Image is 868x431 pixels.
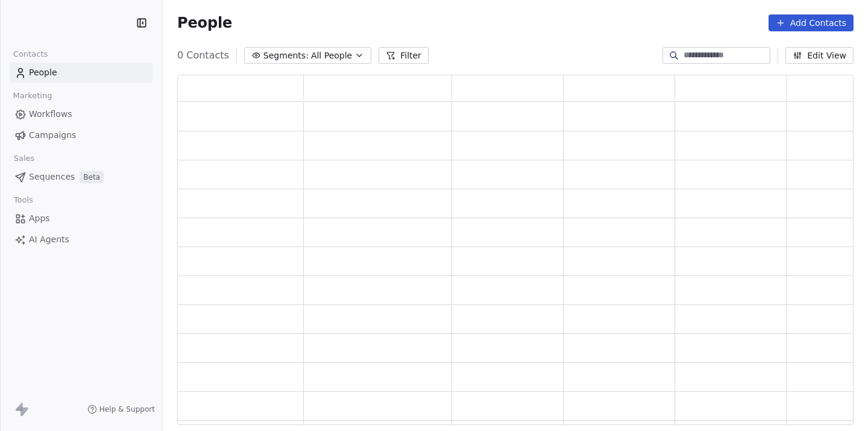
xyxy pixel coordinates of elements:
span: AI Agents [29,233,69,246]
span: Marketing [8,87,57,105]
a: Apps [10,209,153,228]
a: SequencesBeta [10,167,153,187]
a: Help & Support [87,404,155,414]
span: All People [311,49,352,62]
span: Workflows [29,108,72,121]
span: Campaigns [29,129,76,142]
a: Campaigns [10,125,153,145]
span: Contacts [8,45,53,63]
button: Edit View [785,47,854,64]
button: Filter [379,47,429,64]
a: AI Agents [10,230,153,250]
span: Tools [8,191,38,209]
span: 0 Contacts [177,48,229,63]
span: Help & Support [99,404,155,414]
span: People [177,14,232,32]
span: People [29,66,57,79]
span: Segments: [263,49,309,62]
span: Beta [80,171,104,183]
a: People [10,63,153,83]
a: Workflows [10,104,153,124]
button: Add Contacts [769,14,854,31]
span: Apps [29,212,50,225]
span: Sequences [29,171,75,183]
span: Sales [8,149,40,168]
